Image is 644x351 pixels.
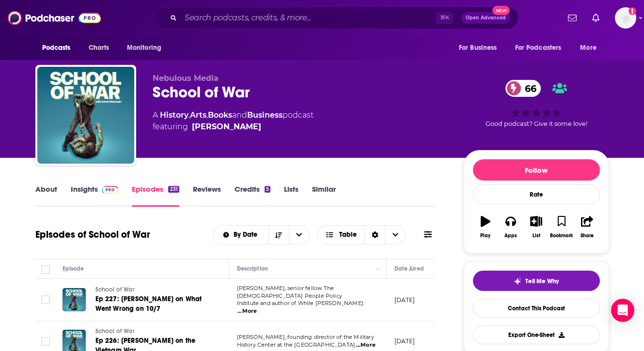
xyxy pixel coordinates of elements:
[237,307,257,315] span: ...More
[574,210,599,244] button: Share
[95,294,212,314] a: Ep 227: [PERSON_NAME] on What Went Wrong on 10/7
[35,229,150,241] h1: Episodes of School of War
[615,7,636,29] img: User Profile
[549,210,574,244] button: Bookmark
[473,271,600,291] button: tell me why sparkleTell Me Why
[394,263,424,275] div: Date Aired
[268,226,289,244] button: Sort Direction
[95,286,212,294] a: School of War
[525,277,559,285] span: Tell Me Why
[523,210,549,244] button: List
[35,184,57,207] a: About
[473,210,498,244] button: Play
[95,327,212,336] a: School of War
[193,184,221,207] a: Reviews
[214,231,268,238] button: open menu
[289,226,309,244] button: open menu
[8,9,101,27] a: Podchaser - Follow, Share and Rate Podcasts
[237,300,365,306] span: Institute and author of While [PERSON_NAME]:
[515,80,541,97] span: 66
[181,10,436,26] input: Search podcasts, credits, & more...
[247,110,283,120] a: Business
[237,263,268,275] div: Description
[394,337,415,345] p: [DATE]
[153,74,219,83] span: Nebulous Media
[364,226,385,244] div: Sort Direction
[41,337,50,346] span: Toggle select row
[615,7,636,29] span: Logged in as ynesbit
[504,233,517,239] div: Apps
[213,225,310,244] h2: Choose List sort
[452,39,509,57] button: open menu
[339,231,357,238] span: Table
[82,39,115,57] a: Charts
[611,299,634,322] div: Open Intercom Messenger
[120,39,174,57] button: open menu
[265,186,270,193] div: 5
[473,159,600,181] button: Follow
[461,12,510,24] button: Open AdvancedNew
[509,39,576,57] button: open menu
[580,41,597,55] span: More
[473,184,600,204] div: Rate
[473,325,600,344] button: Export One-Sheet
[95,286,135,293] span: School of War
[234,231,261,238] span: By Date
[235,184,270,207] a: Credits5
[154,7,518,29] div: Search podcasts, credits, & more...
[466,15,506,20] span: Open Advanced
[492,6,510,15] span: New
[95,295,202,313] span: Ep 227: [PERSON_NAME] on What Went Wrong on 10/7
[192,121,261,133] a: Aaron MacLean
[41,295,50,304] span: Toggle select row
[356,341,376,349] span: ...More
[394,296,415,304] p: [DATE]
[564,10,581,26] a: Show notifications dropdown
[312,184,336,207] a: Similar
[153,121,314,133] span: featuring
[237,285,342,299] span: [PERSON_NAME], senior fellow The [DEMOGRAPHIC_DATA] People Policy
[498,210,523,244] button: Apps
[573,39,609,57] button: open menu
[588,10,603,26] a: Show notifications dropdown
[628,7,636,15] svg: Add a profile image
[42,41,71,55] span: Podcasts
[237,341,356,348] span: History Center at the [GEOGRAPHIC_DATA]
[208,110,232,120] a: Books
[436,12,454,24] span: ⌘ K
[486,120,587,127] span: Good podcast? Give it some love!
[160,110,188,120] a: History
[127,41,161,55] span: Monitoring
[95,328,135,335] span: School of War
[480,233,490,239] div: Play
[232,110,247,120] span: and
[71,184,119,207] a: InsightsPodchaser Pro
[514,277,521,285] img: tell me why sparkle
[459,41,497,55] span: For Business
[373,263,384,275] button: Column Actions
[237,334,374,340] span: [PERSON_NAME], founding director of the Military
[615,7,636,29] button: Show profile menu
[581,233,594,239] div: Share
[190,110,206,120] a: Arts
[473,299,600,318] a: Contact This Podcast
[132,184,179,207] a: Episodes231
[533,233,540,239] div: List
[515,41,562,55] span: For Podcasters
[37,67,134,164] img: School of War
[505,80,541,97] a: 66
[89,41,110,55] span: Charts
[550,233,573,239] div: Bookmark
[168,186,179,193] div: 231
[206,110,208,120] span: ,
[317,225,406,244] button: Choose View
[63,263,84,275] div: Episode
[153,109,314,133] div: A podcast
[35,39,83,57] button: open menu
[284,184,298,207] a: Lists
[464,74,609,134] div: 66Good podcast? Give it some love!
[188,110,190,120] span: ,
[102,186,119,194] img: Podchaser Pro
